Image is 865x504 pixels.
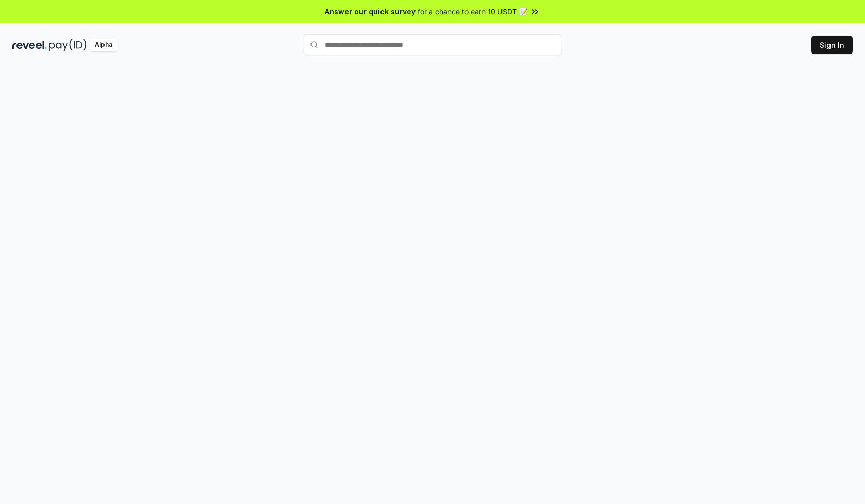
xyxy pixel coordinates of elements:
[325,6,416,17] span: Answer our quick survey
[418,6,528,17] span: for a chance to earn 10 USDT 📝
[811,36,853,54] button: Sign In
[49,39,87,51] img: pay_id
[12,39,47,51] img: reveel_dark
[89,39,118,51] div: Alpha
